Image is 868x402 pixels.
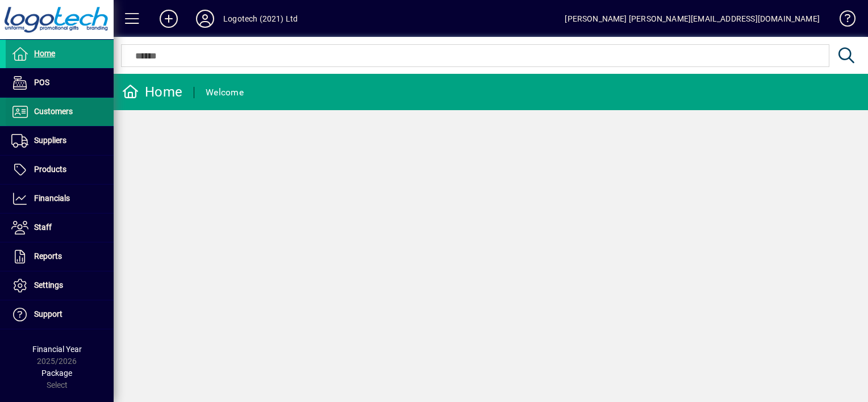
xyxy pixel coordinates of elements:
span: Reports [34,252,62,261]
a: Support [6,300,114,329]
button: Profile [187,9,223,29]
a: Settings [6,271,114,300]
span: POS [34,78,49,87]
span: Suppliers [34,136,66,145]
a: Knowledge Base [831,2,854,39]
a: Reports [6,242,114,271]
span: Home [34,49,55,58]
span: Customers [34,107,73,116]
span: Package [41,368,72,378]
button: Add [151,9,187,29]
span: Staff [34,223,52,232]
span: Financials [34,194,70,203]
a: Suppliers [6,127,114,155]
span: Support [34,309,62,319]
div: Home [122,83,182,101]
a: Products [6,156,114,184]
a: POS [6,69,114,97]
span: Settings [34,280,63,290]
span: Financial Year [32,345,82,354]
a: Customers [6,98,114,126]
span: Products [34,165,66,174]
div: [PERSON_NAME] [PERSON_NAME][EMAIL_ADDRESS][DOMAIN_NAME] [565,10,820,28]
div: Welcome [206,83,244,102]
div: Logotech (2021) Ltd [223,10,298,28]
a: Staff [6,213,114,242]
a: Financials [6,185,114,213]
